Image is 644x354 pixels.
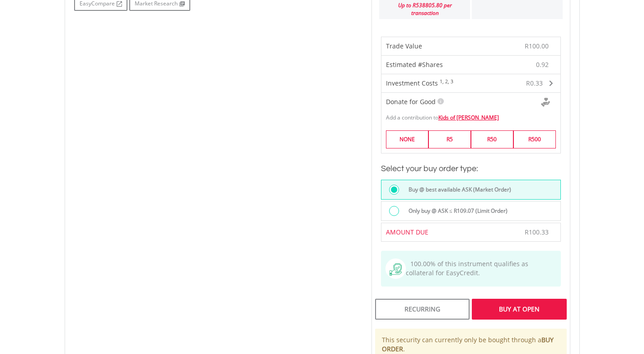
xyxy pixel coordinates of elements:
span: Estimated #Shares [386,60,443,69]
label: Only buy @ ASK ≤ R109.07 (Limit Order) [403,206,508,216]
span: AMOUNT DUE [386,228,428,236]
span: Investment Costs [386,79,438,87]
img: Donte For Good [541,98,550,107]
label: Buy @ best available ASK (Market Order) [403,185,511,195]
h3: Select your buy order type: [381,163,561,175]
a: Kids of [PERSON_NAME] [438,114,499,121]
div: Add a contribution to [381,109,560,121]
img: collateral-qualifying-green.svg [390,263,402,276]
span: Donate for Good [386,97,436,106]
label: R50 [471,130,513,148]
div: Recurring [375,299,470,320]
label: R5 [428,130,471,148]
span: R100.33 [525,228,549,236]
sup: 1, 2, 3 [440,78,453,85]
div: Buy At Open [472,299,566,320]
label: NONE [386,130,428,148]
span: Trade Value [386,42,422,50]
label: R500 [513,130,556,148]
span: 0.92 [536,60,549,69]
b: BUY ORDER [382,335,554,353]
span: R100.00 [525,42,549,50]
span: R0.33 [526,79,543,87]
span: 100.00% of this instrument qualifies as collateral for EasyCredit. [406,259,528,277]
